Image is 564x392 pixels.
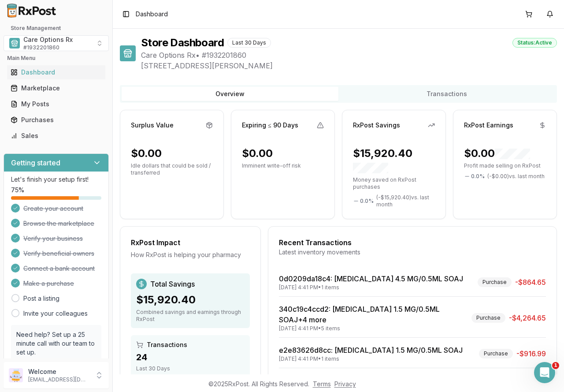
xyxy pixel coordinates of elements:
button: Transactions [338,87,555,101]
span: Browse the marketplace [23,219,94,228]
nav: breadcrumb [136,10,168,19]
span: -$916.99 [516,348,546,359]
a: 340c19c4ccd2: [MEDICAL_DATA] 1.5 MG/0.5ML SOAJ+4 more [279,305,440,324]
div: [DATE] 4:41 PM • 1 items [279,355,463,362]
div: [DATE] 4:41 PM • 5 items [279,325,468,332]
span: ( - $15,920.40 ) vs. last month [376,194,435,208]
h2: Main Menu [7,55,105,62]
div: $0.00 [131,146,162,161]
div: My Posts [11,100,102,108]
a: Terms [313,380,331,388]
div: [DATE] 4:41 PM • 1 items [279,284,463,291]
div: Last 30 Days [227,38,271,48]
button: Sales [4,129,109,143]
span: Connect a bank account [23,264,95,273]
p: [EMAIL_ADDRESS][DOMAIN_NAME] [28,376,89,383]
p: Profit made selling on RxPost [464,162,546,169]
div: Dashboard [11,68,102,77]
button: Marketplace [4,81,109,95]
div: Status: Active [512,38,557,48]
span: 75 % [11,186,24,194]
p: Let's finish your setup first! [11,175,101,184]
p: Idle dollars that could be sold / transferred [131,162,213,176]
h2: Store Management [4,25,109,32]
span: Care Options Rx • # 1932201860 [141,50,557,60]
span: -$864.65 [515,277,546,287]
div: RxPost Savings [353,121,400,130]
div: Purchase [478,277,512,287]
a: Privacy [334,380,356,388]
span: 0.0 % [471,173,485,180]
div: Purchase [471,313,505,323]
p: Money saved on RxPost purchases [353,176,435,190]
div: Combined savings and earnings through RxPost [136,309,245,323]
div: Surplus Value [131,121,174,130]
div: Marketplace [11,84,102,93]
div: Purchases [11,116,102,124]
div: 24 [136,351,245,363]
button: Overview [122,87,338,101]
div: How RxPost is helping your pharmacy [131,250,250,259]
p: Need help? Set up a 25 minute call with our team to set up. [16,330,96,357]
a: Book a call [16,357,50,365]
a: Sales [7,128,105,144]
button: Purchases [4,113,109,127]
div: Sales [11,131,102,140]
div: Last 30 Days [136,365,245,372]
span: -$4,264.65 [509,313,546,323]
span: Verify your business [23,234,83,243]
span: Verify beneficial owners [23,249,94,258]
a: Post a listing [23,294,59,303]
a: Dashboard [7,64,105,80]
span: Transactions [147,340,187,349]
span: # 1932201860 [23,44,59,51]
a: Marketplace [7,80,105,96]
a: Purchases [7,112,105,128]
div: $15,920.40 [136,293,245,307]
span: 0.0 % [360,198,374,205]
img: RxPost Logo [4,4,60,18]
a: Invite your colleagues [23,309,88,318]
span: Care Options Rx [23,35,73,44]
button: Select a view [4,35,109,51]
div: Purchase [479,349,513,358]
h1: Store Dashboard [141,36,224,50]
div: $0.00 [242,146,273,161]
div: RxPost Earnings [464,121,513,130]
div: Recent Transactions [279,237,546,248]
a: e2e83626d8cc: [MEDICAL_DATA] 1.5 MG/0.5ML SOAJ [279,346,463,355]
span: Dashboard [136,10,168,19]
span: Create your account [23,204,83,213]
p: Welcome [28,367,89,376]
img: User avatar [9,368,23,382]
div: RxPost Impact [131,237,250,248]
button: Dashboard [4,65,109,79]
span: Total Savings [150,279,195,289]
span: [STREET_ADDRESS][PERSON_NAME] [141,60,557,71]
span: 1 [552,362,559,369]
div: $0.00 [464,146,530,161]
div: $15,920.40 [353,146,435,175]
span: Make a purchase [23,279,74,288]
h3: Getting started [11,157,60,168]
iframe: Intercom live chat [534,362,555,383]
span: ( - $0.00 ) vs. last month [487,173,545,180]
a: My Posts [7,96,105,112]
a: 0d0209da18c4: [MEDICAL_DATA] 4.5 MG/0.5ML SOAJ [279,274,463,283]
p: Imminent write-off risk [242,162,324,169]
button: My Posts [4,97,109,111]
div: Expiring ≤ 90 Days [242,121,298,130]
div: Latest inventory movements [279,248,546,257]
